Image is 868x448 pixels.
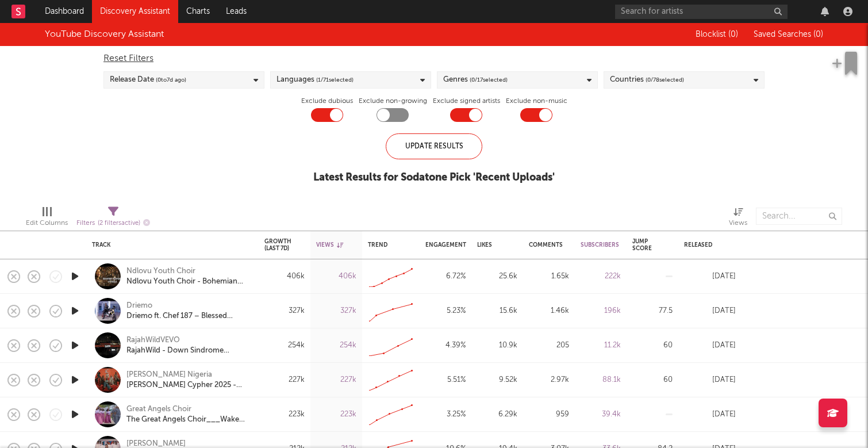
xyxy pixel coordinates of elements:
div: 6.29k [477,408,517,422]
div: 254k [264,339,305,353]
div: 222k [581,270,621,284]
div: 77.5 [632,304,673,318]
div: 25.6k [477,270,517,284]
div: Edit Columns [26,202,68,235]
div: 4.39 % [425,339,466,353]
div: Filters(2 filters active) [76,202,150,235]
div: 5.51 % [425,373,466,387]
div: Ndlovu Youth Choir [126,266,250,277]
div: 959 [529,408,569,422]
input: Search for artists [615,5,788,19]
div: 406k [316,270,356,284]
div: Jump Score [632,238,655,252]
label: Exclude non-music [506,94,567,108]
div: Trend [368,242,408,248]
label: Exclude non-growing [359,94,427,108]
div: 60 [632,339,673,353]
span: Saved Searches [754,30,823,39]
span: ( 0 to 7 d ago) [156,73,186,87]
div: Great Angels Choir [126,404,250,415]
a: Great Angels ChoirThe Great Angels Choir___Wake wake___(Official music video)4k [126,404,250,425]
span: ( 0 / 78 selected) [646,73,684,87]
div: 3.25 % [425,408,466,422]
div: 196k [581,304,621,318]
div: The Great Angels Choir___Wake wake___(Official music video)4k [126,415,250,425]
div: Engagement [425,242,466,248]
label: Exclude dubious [301,94,353,108]
a: RajahWild - Down Sindrome (Official Music Video) [126,346,250,356]
div: 327k [316,304,356,318]
div: Countries [610,73,684,87]
div: [DATE] [684,408,736,422]
div: Track [92,242,247,248]
div: Reset Filters [103,52,765,66]
div: 11.2k [581,339,621,353]
div: 406k [264,270,305,284]
div: 1.65k [529,270,569,284]
div: 60 [632,373,673,387]
span: ( 2 filters active) [98,220,140,227]
div: Views [729,202,747,235]
div: 10.9k [477,339,517,353]
div: Likes [477,242,500,248]
div: Comments [529,242,563,248]
div: Views [729,216,747,230]
div: [DATE] [684,339,736,353]
a: Driemo ft. Chef 187 – Blessed (Official Music Video) [126,311,250,321]
label: Exclude signed artists [433,94,500,108]
div: 5.23 % [425,304,466,318]
div: Subscribers [581,242,619,248]
a: Ndlovu Youth ChoirNdlovu Youth Choir - Bohemian Rhapsody (Official Music Video) isiZulu version [126,266,250,287]
div: 15.6k [477,304,517,318]
div: Release Date [110,73,186,87]
a: Driemo [126,301,152,311]
a: [PERSON_NAME] Nigeria [126,370,212,380]
span: ( 0 ) [728,30,738,39]
div: 223k [264,408,305,422]
div: 39.4k [581,408,621,422]
span: ( 0 / 17 selected) [470,73,508,87]
div: Views [316,242,343,248]
div: Growth (last 7d) [264,238,291,252]
span: ( 1 / 71 selected) [316,73,354,87]
div: Genres [443,73,508,87]
div: 9.52k [477,373,517,387]
div: Update Results [386,133,482,159]
div: Ndlovu Youth Choir - Bohemian Rhapsody (Official Music Video) isiZulu version [126,277,250,287]
div: 227k [316,373,356,387]
div: 2.97k [529,373,569,387]
span: Blocklist [696,30,738,39]
a: [PERSON_NAME] Cypher 2025 - Kabza De Small ft [PERSON_NAME], [PERSON_NAME], [PERSON_NAME], [PERSO... [126,380,250,390]
div: 327k [264,304,305,318]
div: [DATE] [684,304,736,318]
div: Filters [76,216,150,231]
div: 88.1k [581,373,621,387]
div: 227k [264,373,305,387]
div: 254k [316,339,356,353]
div: 205 [529,339,569,353]
input: Search... [756,208,842,225]
div: Edit Columns [26,216,68,230]
div: [DATE] [684,373,736,387]
span: ( 0 ) [813,30,823,39]
div: Languages [276,73,354,87]
button: Saved Searches (0) [750,30,823,39]
div: Latest Results for Sodatone Pick ' Recent Uploads ' [313,171,555,185]
a: RajahWildVEVO [126,335,180,346]
div: 1.46k [529,304,569,318]
div: 6.72 % [425,270,466,284]
div: YouTube Discovery Assistant [45,28,164,41]
div: [DATE] [684,270,736,284]
div: 223k [316,408,356,422]
div: Released [684,242,719,248]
